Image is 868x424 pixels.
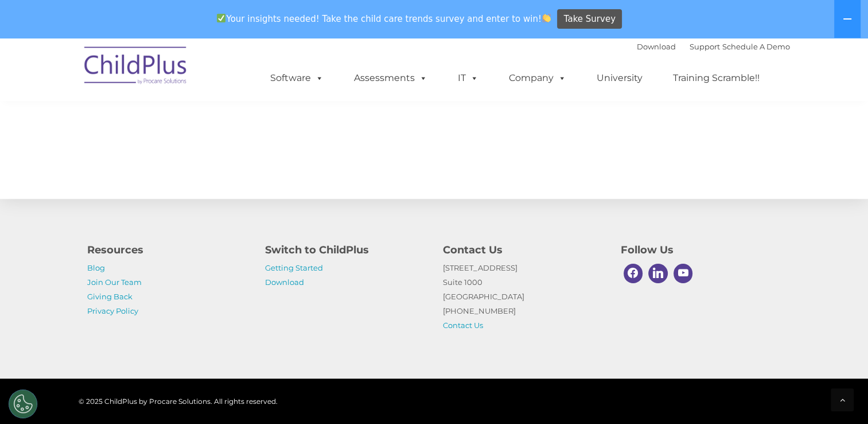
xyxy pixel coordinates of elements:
[621,261,646,286] a: Facebook
[585,67,654,90] a: University
[212,7,556,30] span: Your insights needed! Take the child care trends survey and enter to win!
[79,38,193,96] img: ChildPlus by Procare Solutions
[443,242,604,258] h4: Contact Us
[497,67,578,90] a: Company
[690,42,720,51] a: Support
[265,242,426,258] h4: Switch to ChildPlus
[87,242,248,258] h4: Resources
[722,42,790,51] a: Schedule A Demo
[159,76,194,84] span: Last name
[265,277,304,287] a: Download
[542,14,551,22] img: 👏
[9,390,37,418] button: Cookies Settings
[661,67,771,90] a: Training Scramble!!
[443,321,483,330] a: Contact Us
[557,9,622,29] a: Take Survey
[446,67,490,90] a: IT
[87,277,142,287] a: Join Our Team
[79,397,278,406] span: © 2025 ChildPlus by Procare Solutions. All rights reserved.
[87,292,133,301] a: Giving Back
[637,42,676,51] a: Download
[159,123,208,132] span: Phone number
[443,261,604,333] p: [STREET_ADDRESS] Suite 1000 [GEOGRAPHIC_DATA] [PHONE_NUMBER]
[87,306,138,315] a: Privacy Policy
[259,67,335,90] a: Software
[564,9,616,29] span: Take Survey
[342,67,439,90] a: Assessments
[217,14,225,22] img: ✅
[671,261,696,286] a: Youtube
[637,42,790,51] font: |
[87,263,105,272] a: Blog
[645,261,671,286] a: Linkedin
[265,263,323,272] a: Getting Started
[621,242,781,258] h4: Follow Us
